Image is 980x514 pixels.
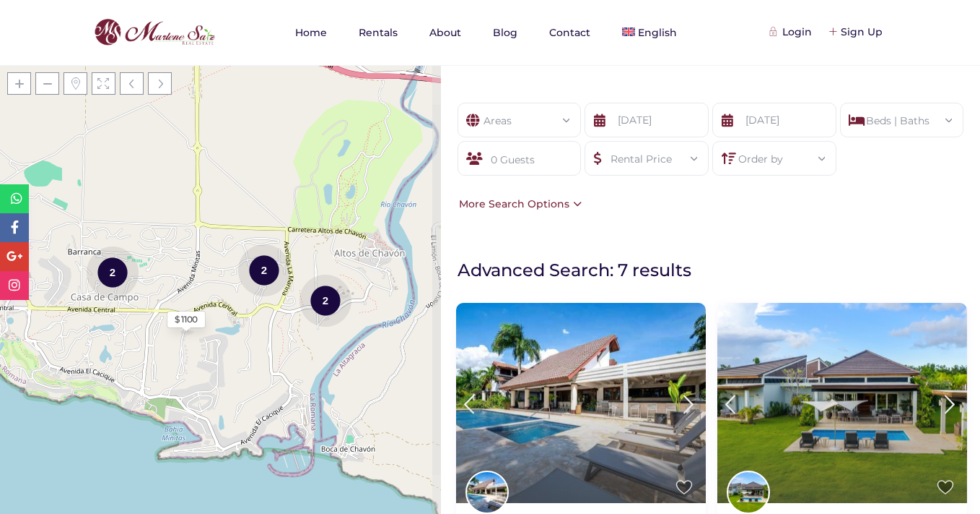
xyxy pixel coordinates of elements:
[717,303,967,502] img: Luxury Villa Cañas
[299,273,351,327] div: 2
[830,24,883,40] div: Sign Up
[638,26,677,39] span: English
[852,103,953,129] div: Beds | Baths
[712,103,836,137] input: Check-Out
[87,245,139,299] div: 2
[458,141,582,176] div: 0 Guests
[455,196,582,212] div: More Search Options
[175,313,198,326] div: $ 1100
[90,15,219,50] img: logo
[469,103,570,129] div: Areas
[771,24,812,40] div: Login
[724,142,825,167] div: Order by
[456,303,706,502] img: Luxury Villa Colinas
[458,259,973,281] h1: Advanced Search: 7 results
[238,243,290,297] div: 2
[113,155,329,231] div: Loading Maps
[596,142,697,167] div: Rental Price
[585,103,709,137] input: Check-In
